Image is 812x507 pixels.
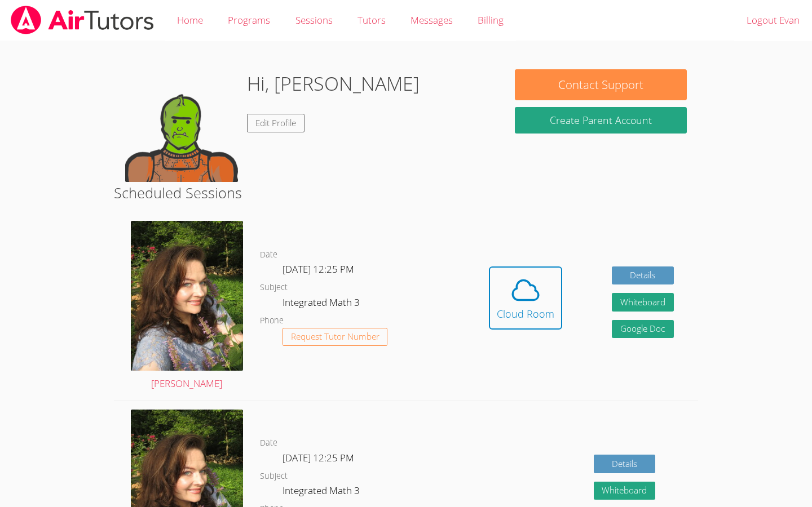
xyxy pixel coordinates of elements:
[247,114,304,132] a: Edit Profile
[131,221,243,371] img: a.JPG
[594,482,656,500] button: Whiteboard
[594,455,656,473] a: Details
[515,107,686,134] button: Create Parent Account
[131,221,243,392] a: [PERSON_NAME]
[283,295,362,314] dd: Integrated Math 3
[260,248,277,262] dt: Date
[283,483,362,502] dd: Integrated Math 3
[125,69,238,182] img: default.png
[411,14,453,26] span: Messages
[291,332,379,341] span: Request Tutor Number
[260,436,277,450] dt: Date
[247,69,420,98] h1: Hi, [PERSON_NAME]
[612,293,674,312] button: Whiteboard
[612,320,674,339] a: Google Doc
[260,469,288,483] dt: Subject
[283,263,354,275] span: [DATE] 12:25 PM
[260,314,284,328] dt: Phone
[10,6,155,34] img: airtutors_banner-c4298cdbf04f3fff15de1276eac7730deb9818008684d7c2e4769d2f7ddbe033.png
[283,451,354,464] span: [DATE] 12:25 PM
[489,266,562,330] button: Cloud Room
[114,182,699,203] h2: Scheduled Sessions
[612,266,674,285] a: Details
[497,306,554,322] div: Cloud Room
[515,69,686,100] button: Contact Support
[260,281,288,295] dt: Subject
[283,328,388,346] button: Request Tutor Number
